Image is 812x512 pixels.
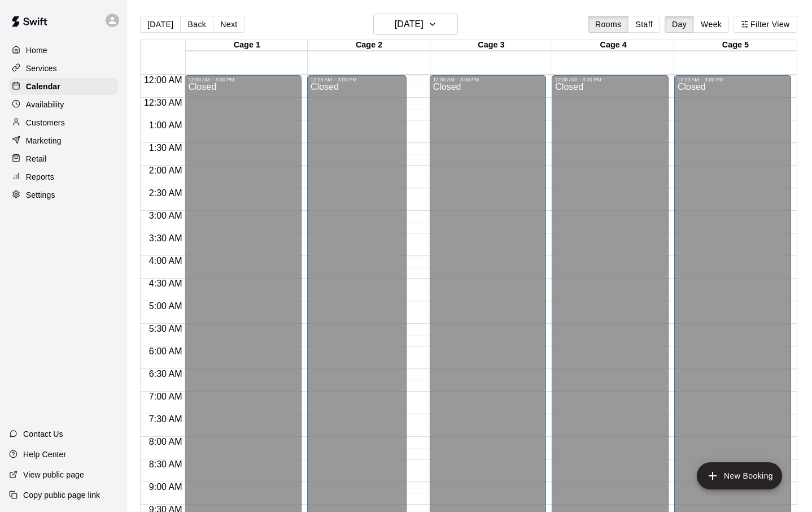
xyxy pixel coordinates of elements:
[146,120,185,130] span: 1:00 AM
[146,482,185,492] span: 9:00 AM
[697,462,782,489] button: add
[26,189,55,201] p: Settings
[146,324,185,333] span: 5:30 AM
[9,150,118,167] a: Retail
[146,211,185,220] span: 3:00 AM
[146,301,185,311] span: 5:00 AM
[430,40,552,51] div: Cage 3
[146,256,185,266] span: 4:00 AM
[146,166,185,175] span: 2:00 AM
[146,437,185,446] span: 8:00 AM
[146,346,185,356] span: 6:00 AM
[146,414,185,424] span: 7:30 AM
[674,40,796,51] div: Cage 5
[146,369,185,379] span: 6:30 AM
[146,279,185,288] span: 4:30 AM
[26,117,65,128] p: Customers
[26,45,47,56] p: Home
[555,77,665,83] div: 12:00 AM – 3:00 PM
[693,16,729,33] button: Week
[308,40,430,51] div: Cage 2
[141,98,185,107] span: 12:30 AM
[188,77,298,83] div: 12:00 AM – 3:00 PM
[26,99,64,110] p: Availability
[9,168,118,185] a: Reports
[9,114,118,131] a: Customers
[146,143,185,153] span: 1:30 AM
[9,42,118,59] a: Home
[146,188,185,198] span: 2:30 AM
[26,153,47,164] p: Retail
[9,132,118,149] a: Marketing
[26,135,62,146] p: Marketing
[628,16,660,33] button: Staff
[26,63,57,74] p: Services
[665,16,694,33] button: Day
[734,16,797,33] button: Filter View
[9,78,118,95] a: Calendar
[213,16,245,33] button: Next
[186,40,308,51] div: Cage 1
[180,16,213,33] button: Back
[23,469,84,480] p: View public page
[26,171,54,183] p: Reports
[311,77,403,83] div: 12:00 AM – 3:00 PM
[9,96,118,113] a: Availability
[678,77,788,83] div: 12:00 AM – 3:00 PM
[9,60,118,77] a: Services
[433,77,543,83] div: 12:00 AM – 3:00 PM
[23,489,100,501] p: Copy public page link
[146,392,185,401] span: 7:00 AM
[23,449,66,460] p: Help Center
[141,75,185,85] span: 12:00 AM
[552,40,674,51] div: Cage 4
[588,16,628,33] button: Rooms
[146,459,185,469] span: 8:30 AM
[26,81,60,92] p: Calendar
[146,233,185,243] span: 3:30 AM
[23,428,63,440] p: Contact Us
[140,16,181,33] button: [DATE]
[395,16,424,32] h6: [DATE]
[373,14,458,35] button: [DATE]
[9,186,118,203] a: Settings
